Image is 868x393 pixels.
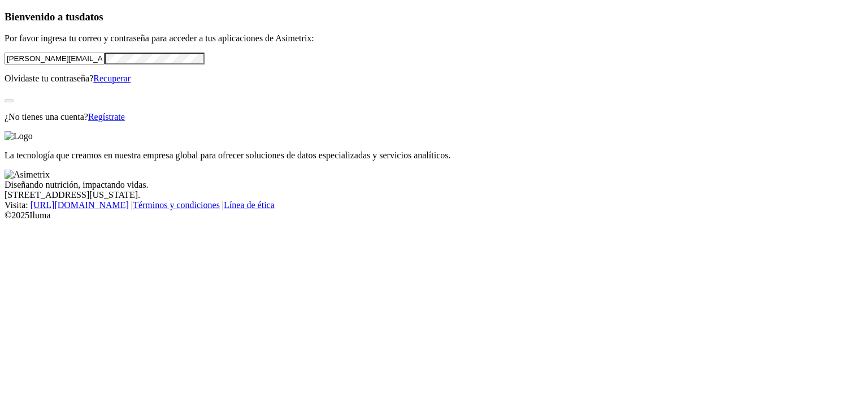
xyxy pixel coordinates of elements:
[88,112,125,122] a: Regístrate
[5,33,863,44] p: Por favor ingresa tu correo y contraseña para acceder a tus aplicaciones de Asimetrix:
[5,131,33,141] img: Logo
[5,150,863,161] p: La tecnología que creamos en nuestra empresa global para ofrecer soluciones de datos especializad...
[31,200,129,210] a: [URL][DOMAIN_NAME]
[79,11,103,23] span: datos
[5,170,50,180] img: Asimetrix
[5,200,863,210] div: Visita : | |
[224,200,275,210] a: Línea de ética
[5,190,863,200] div: [STREET_ADDRESS][US_STATE].
[93,74,131,83] a: Recuperar
[5,11,863,23] h3: Bienvenido a tus
[5,53,105,64] input: Tu correo
[5,112,863,122] p: ¿No tienes una cuenta?
[5,210,863,221] div: © 2025 Iluma
[133,200,220,210] a: Términos y condiciones
[5,74,863,84] p: Olvidaste tu contraseña?
[5,180,863,190] div: Diseñando nutrición, impactando vidas.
